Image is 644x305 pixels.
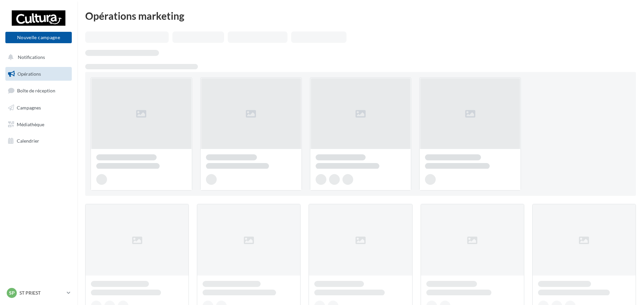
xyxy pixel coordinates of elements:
button: Notifications [4,50,70,64]
span: Boîte de réception [17,88,55,93]
span: Campagnes [17,105,41,110]
a: Boîte de réception [4,83,73,98]
span: Opérations [17,71,41,77]
a: Médiathèque [4,118,73,132]
span: SP [9,290,15,296]
a: Calendrier [4,134,73,148]
span: Notifications [18,54,45,60]
a: Campagnes [4,101,73,115]
p: ST PRIEST [19,290,64,296]
span: Médiathèque [17,121,44,127]
a: SP ST PRIEST [5,287,72,299]
button: Nouvelle campagne [5,32,72,43]
span: Calendrier [17,138,39,144]
div: Opérations marketing [85,11,636,21]
a: Opérations [4,67,73,81]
